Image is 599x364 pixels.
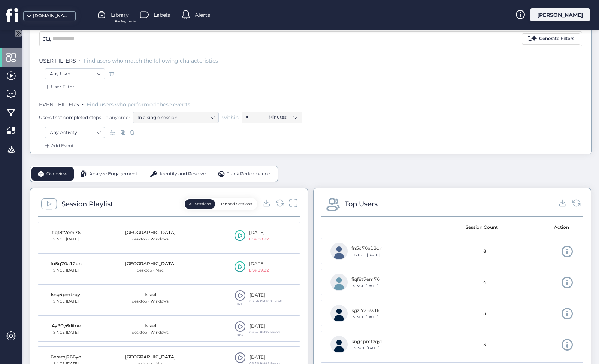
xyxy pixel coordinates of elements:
[351,345,382,351] div: SINCE [DATE]
[47,354,85,361] div: 6eremj266yo
[522,33,580,45] button: Generate Filters
[47,236,85,242] div: SINCE [DATE]
[39,114,101,121] span: Users that completed steps
[483,341,486,348] span: 3
[269,112,297,123] nz-select-item: Minutes
[47,322,85,330] div: 4y90y6ditoe
[33,12,70,19] div: [DOMAIN_NAME]
[530,8,590,21] div: [PERSON_NAME]
[47,298,85,304] div: SINCE [DATE]
[111,11,129,19] span: Library
[235,334,246,337] div: 00:59
[351,245,382,252] div: fn5q70a12on
[39,101,79,108] span: EVENT FILTERS
[87,101,190,108] span: Find users who performed these events
[249,267,269,273] div: Live 19:22
[39,57,76,64] span: USER FILTERS
[125,354,176,361] div: [GEOGRAPHIC_DATA]
[351,283,380,289] div: SINCE [DATE]
[79,56,81,63] span: .
[50,68,100,79] nz-select-item: Any User
[47,260,85,267] div: fn5q70a12on
[351,307,379,314] div: kgzi476ss1k
[227,170,270,178] span: Track Performance
[115,19,136,24] span: For Segments
[195,11,210,19] span: Alerts
[47,229,85,236] div: fiqf8t7em76
[43,83,74,91] div: User Filter
[345,199,378,209] div: Top Users
[43,142,74,149] div: Add Event
[61,199,113,209] div: Session Playlist
[217,199,256,209] button: Pinned Sessions
[185,199,215,209] button: All Sessions
[351,338,382,345] div: kng4pmtzqyl
[351,276,380,283] div: fiqf8t7em76
[249,330,280,335] div: 03:54 PMㅤ29 Events
[351,252,382,258] div: SINCE [DATE]
[82,100,84,107] span: .
[125,267,176,273] div: desktop · Mac
[222,114,239,121] span: within
[47,267,85,273] div: SINCE [DATE]
[249,260,269,267] div: [DATE]
[47,330,85,336] div: SINCE [DATE]
[249,299,282,304] div: 03:56 PMㅤ100 Events
[46,170,68,178] span: Overview
[249,323,280,330] div: [DATE]
[47,291,85,298] div: kng4pmtzqyl
[89,170,137,178] span: Analyze Engagement
[137,112,214,123] nz-select-item: In a single session
[125,236,176,242] div: desktop · Windows
[249,229,269,236] div: [DATE]
[483,279,486,286] span: 4
[132,322,169,330] div: Israel
[132,298,169,304] div: desktop · Windows
[50,127,100,138] nz-select-item: Any Activity
[154,11,170,19] span: Labels
[103,114,130,121] span: in any order
[160,170,206,178] span: Identify and Resolve
[514,217,578,238] mat-header-cell: Action
[351,314,379,320] div: SINCE [DATE]
[84,57,218,64] span: Find users who match the following characteristics
[132,291,169,298] div: Israel
[483,248,486,255] span: 8
[125,260,176,267] div: [GEOGRAPHIC_DATA]
[235,303,246,306] div: 16:13
[249,236,269,242] div: Live 00:22
[249,292,282,299] div: [DATE]
[132,330,169,336] div: desktop · Windows
[125,229,176,236] div: [GEOGRAPHIC_DATA]
[539,35,574,42] div: Generate Filters
[483,310,486,317] span: 3
[249,354,280,361] div: [DATE]
[450,217,514,238] mat-header-cell: Session Count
